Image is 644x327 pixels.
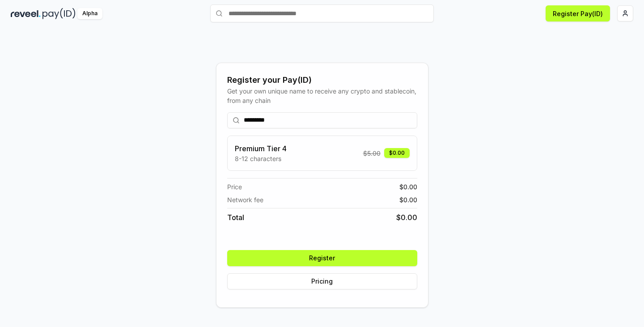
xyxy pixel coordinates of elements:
[11,8,41,19] img: reveel_dark
[227,182,242,191] span: Price
[399,182,417,191] span: $ 0.00
[77,8,102,19] div: Alpha
[363,149,381,158] span: $ 5.00
[546,5,610,21] button: Register Pay(ID)
[227,195,263,204] span: Network fee
[227,212,244,223] span: Total
[227,250,417,266] button: Register
[235,154,287,163] p: 8-12 characters
[399,195,417,204] span: $ 0.00
[227,273,417,289] button: Pricing
[384,148,410,158] div: $0.00
[42,8,76,19] img: pay_id
[227,86,417,105] div: Get your own unique name to receive any crypto and stablecoin, from any chain
[396,212,417,223] span: $ 0.00
[235,143,287,154] h3: Premium Tier 4
[227,74,417,86] div: Register your Pay(ID)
